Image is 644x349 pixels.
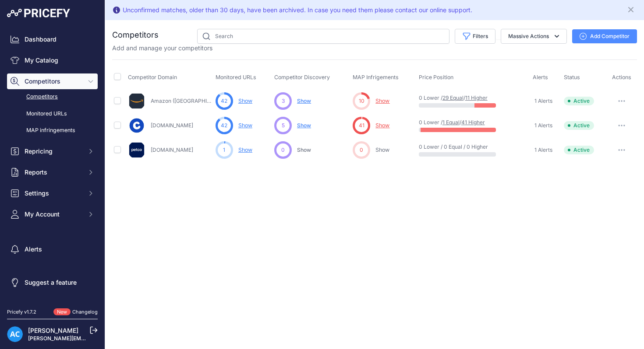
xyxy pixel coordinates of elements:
button: Competitors [7,73,98,89]
span: 1 Alerts [534,122,552,129]
a: Show [375,98,389,104]
span: 1 Alerts [534,98,552,105]
button: Reports [7,164,98,180]
button: My Account [7,206,98,222]
img: Pricefy Logo [7,9,70,17]
h2: Competitors [112,29,159,41]
a: Changelog [72,309,98,315]
span: MAP Infrigements [353,74,399,80]
div: Pricefy v1.7.2 [7,308,36,316]
span: 0 [281,146,285,154]
a: My Catalog [7,52,98,68]
span: 1 Alerts [534,147,552,154]
span: 5 [282,122,285,129]
span: Settings [25,189,82,198]
span: 0 [360,146,363,154]
a: [DOMAIN_NAME] [151,147,193,153]
span: 42 [221,97,227,105]
p: 0 Lower / / [419,94,475,101]
button: Filters [455,29,495,44]
p: 0 Lower / / [419,119,475,126]
span: Active [564,146,594,154]
a: Show [238,98,252,104]
a: Competitors [7,89,98,105]
a: 11 Higher [465,94,488,101]
span: Show [297,98,311,105]
span: Competitor Domain [128,74,177,80]
button: Close [626,3,637,14]
a: [PERSON_NAME][EMAIL_ADDRESS][DOMAIN_NAME] [28,335,163,342]
span: Show [297,147,311,153]
span: Active [564,97,594,105]
div: Unconfirmed matches, older than 30 days, have been archived. In case you need them please contact... [123,6,472,14]
a: 41 Higher [461,119,485,126]
span: 42 [221,122,227,129]
a: Alerts [7,241,98,257]
button: Settings [7,185,98,201]
a: Show [238,147,252,153]
span: Monitored URLs [216,74,256,80]
span: Price Position [419,74,453,80]
a: Suggest a feature [7,275,98,290]
span: Competitor Discovery [274,74,330,80]
span: 3 [282,97,285,105]
a: 1 Equal [442,119,460,126]
span: New [53,308,71,316]
a: 1 Alerts [533,146,552,154]
span: 10 [359,97,364,105]
button: Massive Actions [501,29,567,44]
span: Competitors [25,77,82,86]
a: 1 Alerts [533,97,552,105]
a: Show [238,122,252,129]
a: Dashboard [7,31,98,47]
span: Actions [612,74,631,80]
span: My Account [25,210,82,219]
span: 1 [223,146,225,154]
span: Active [564,121,594,130]
span: Repricing [25,147,82,156]
button: Repricing [7,143,98,159]
a: Show [375,147,389,153]
a: [DOMAIN_NAME] [151,122,193,129]
a: [PERSON_NAME] [28,327,78,334]
a: Monitored URLs [7,106,98,122]
button: Add Competitor [572,29,637,43]
p: Add and manage your competitors [112,44,212,52]
a: 1 Alerts [533,121,552,130]
nav: Sidebar [7,31,98,298]
span: Alerts [533,74,548,80]
span: Show [297,122,311,129]
a: 29 Equal [442,94,464,101]
a: Show [375,122,389,129]
span: 41 [359,122,364,129]
span: Reports [25,168,82,177]
p: 0 Lower / 0 Equal / 0 Higher [419,143,475,150]
input: Search [197,29,449,44]
a: Amazon ([GEOGRAPHIC_DATA]) [151,98,230,104]
span: Status [564,74,580,80]
a: MAP infringements [7,123,98,138]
